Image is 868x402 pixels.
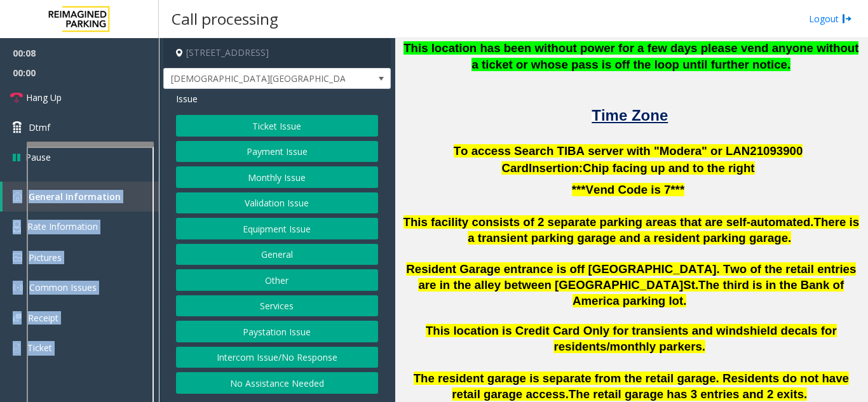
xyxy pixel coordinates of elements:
[529,161,583,175] span: Insertion:
[414,372,849,401] span: The resident garage is separate from the retail garage. Residents do not have retail garage access
[592,107,668,124] span: Time Zone
[13,283,23,293] img: 'icon'
[13,342,21,354] img: 'icon'
[783,144,803,157] span: 900
[165,3,285,34] h3: Call processing
[809,12,852,25] a: Logout
[164,69,345,89] span: [DEMOGRAPHIC_DATA][GEOGRAPHIC_DATA]
[403,215,811,229] span: This facility consists of 2 separate parking areas that are self-automated
[842,12,852,25] img: logout
[406,262,856,291] span: Resident Garage entrance is off [GEOGRAPHIC_DATA]. Two of the retail entries are in the alley bet...
[176,295,378,317] button: Services
[176,115,378,137] button: Ticket Issue
[163,38,391,68] h4: [STREET_ADDRESS]
[501,161,529,175] span: Card
[592,114,668,123] a: Time Zone
[810,215,813,229] span: .
[176,347,378,368] button: Intercom Issue/No Response
[176,244,378,265] button: General
[176,92,198,105] span: Issue
[26,91,62,104] span: Hang Up
[573,278,844,307] span: The third is in the Bank of America parking lot.
[176,269,378,291] button: Other
[13,192,22,201] img: 'icon'
[569,387,807,401] span: The retail garage has 3 entries and 2 exits.
[566,387,569,401] span: .
[25,151,51,164] span: Pause
[403,41,858,72] b: This location has been without power for a few days please vend anyone without a ticket or whose ...
[176,218,378,239] button: Equipment Issue
[583,161,755,175] span: Chip facing up and to the right
[426,324,837,353] span: This location is Credit Card Only for transients and windshield decals for residents/monthly park...
[176,166,378,188] button: Monthly Issue
[176,192,378,214] button: Validation Issue
[29,121,50,134] span: Dtmf
[454,144,783,157] span: To access Search TIBA server with "Modera" or LAN21093
[176,141,378,163] button: Payment Issue
[13,314,22,322] img: 'icon'
[176,321,378,342] button: Paystation Issue
[683,278,698,291] span: St.
[176,372,378,394] button: No Assistance Needed
[13,221,21,232] img: 'icon'
[13,253,22,262] img: 'icon'
[468,215,859,245] span: There is a transient parking garage and a resident parking garage.
[3,182,159,211] a: General Information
